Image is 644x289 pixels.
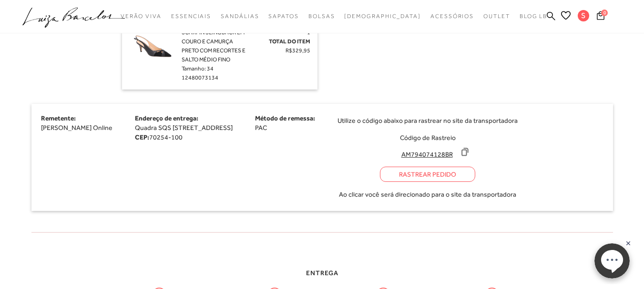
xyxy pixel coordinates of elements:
[306,269,338,277] span: Entrega
[171,8,211,25] a: categoryNavScreenReaderText
[520,8,547,25] a: BLOG LB
[594,10,607,23] button: 0
[483,8,510,25] a: categoryNavScreenReaderText
[601,10,608,16] span: 0
[344,13,421,20] span: [DEMOGRAPHIC_DATA]
[135,133,149,141] strong: CEP:
[255,124,267,131] span: PAC
[182,65,214,72] span: Tamanho: 34
[149,133,183,141] span: 70254-100
[307,29,310,36] span: 1
[344,8,421,25] a: noSubCategoriesText
[520,13,547,20] span: BLOG LB
[578,10,589,21] span: S
[135,124,233,131] span: Quadra SQS [STREET_ADDRESS]
[380,167,475,182] a: Rastrear Pedido
[339,189,516,199] span: Ao clicar você será direcionado para o site da transportadora
[182,74,218,81] span: 12480073134
[430,13,474,20] span: Acessórios
[121,8,162,25] a: categoryNavScreenReaderText
[573,10,594,24] button: S
[255,114,315,122] span: Método de remessa:
[286,47,310,54] span: R$329,95
[41,124,112,131] span: [PERSON_NAME] Online
[121,13,162,20] span: Verão Viva
[221,8,259,25] a: categoryNavScreenReaderText
[308,13,335,20] span: Bolsas
[268,8,298,25] a: categoryNavScreenReaderText
[171,13,211,20] span: Essenciais
[221,13,259,20] span: Sandálias
[182,29,245,63] span: SCARPIN SLINGBACK EM COURO E CAMURÇA PRETO COM RECORTES E SALTO MÉDIO FINO
[269,38,310,45] span: Total do Item
[41,114,76,122] span: Remetente:
[483,13,510,20] span: Outlet
[135,114,198,122] span: Endereço de entrega:
[400,134,456,141] span: Código de Rastreio
[430,8,474,25] a: categoryNavScreenReaderText
[129,19,177,67] img: SCARPIN SLINGBACK EM COURO E CAMURÇA PRETO COM RECORTES E SALTO MÉDIO FINO
[268,13,298,20] span: Sapatos
[337,116,518,125] span: Utilize o código abaixo para rastrear no site da transportadora
[308,8,335,25] a: categoryNavScreenReaderText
